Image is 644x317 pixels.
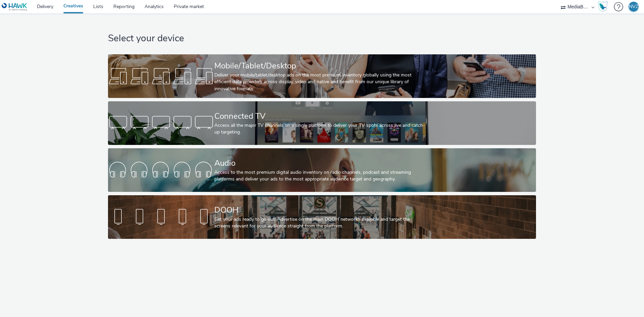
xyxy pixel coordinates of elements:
[108,101,536,145] a: Connected TVAccess all the major TV channels on a single platform to deliver your TV spots across...
[214,204,427,216] div: DOOH
[214,216,427,230] div: Get your ads ready to go out! Advertise on the main DOOH networks available and target the screen...
[214,122,427,136] div: Access all the major TV channels on a single platform to deliver your TV spots across live and ca...
[2,3,28,11] img: undefined Logo
[629,2,638,12] div: NVZ
[598,1,610,12] a: Hawk Academy
[214,60,427,72] div: Mobile/Tablet/Desktop
[108,148,536,192] a: AudioAccess to the most premium digital audio inventory on radio channels, podcast and streaming ...
[214,72,427,92] div: Deliver your mobile/tablet/desktop ads on the most premium inventory globally using the most effi...
[108,54,536,98] a: Mobile/Tablet/DesktopDeliver your mobile/tablet/desktop ads on the most premium inventory globall...
[214,110,427,122] div: Connected TV
[214,169,427,183] div: Access to the most premium digital audio inventory on radio channels, podcast and streaming platf...
[108,32,536,45] h1: Select your device
[108,195,536,239] a: DOOHGet your ads ready to go out! Advertise on the main DOOH networks available and target the sc...
[214,157,427,169] div: Audio
[598,1,608,12] img: Hawk Academy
